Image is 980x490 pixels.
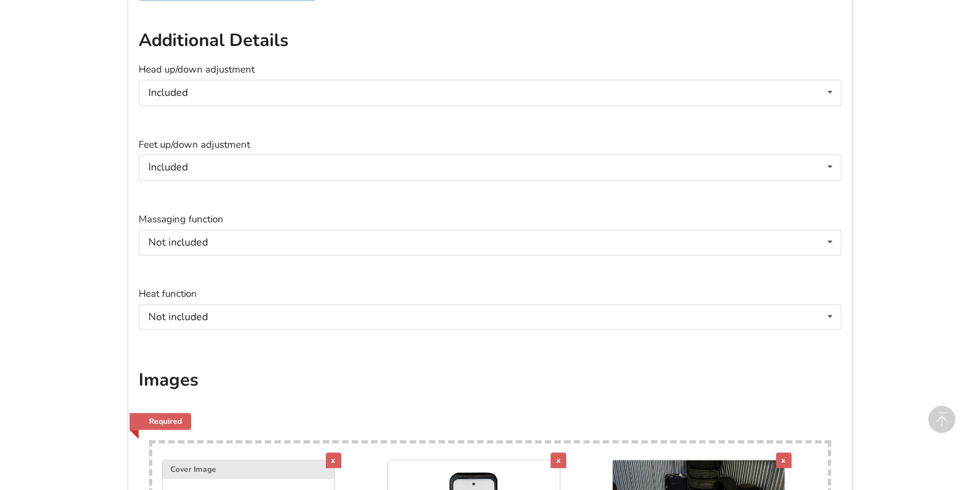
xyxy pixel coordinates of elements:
[148,162,188,172] div: Included
[551,452,566,468] div: Remove the image
[148,87,188,98] div: Included
[130,413,192,430] a: Required
[139,212,841,227] label: Massaging function
[148,237,208,248] div: Not included
[139,29,841,52] h2: Additional Details
[139,137,841,152] label: Feet up/down adjustment
[326,452,341,468] div: Remove the image
[163,460,334,479] div: Cover Image
[776,452,792,468] div: Remove the image
[139,369,841,391] h2: Images
[139,62,841,77] label: Head up/down adjustment
[148,312,208,322] div: Not included
[139,286,841,301] label: Heat function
